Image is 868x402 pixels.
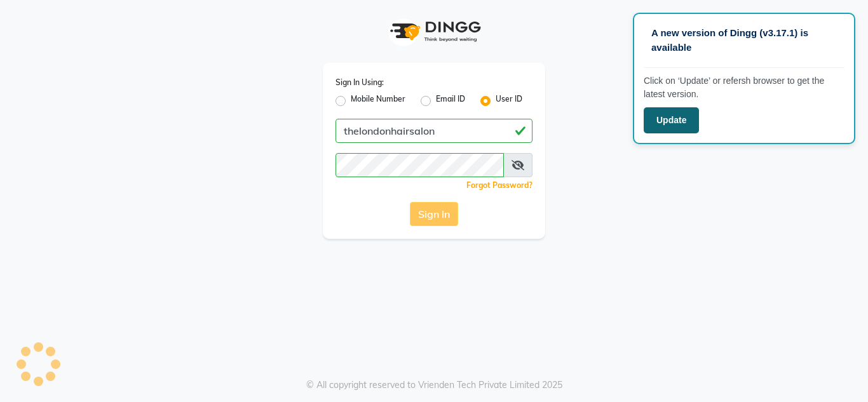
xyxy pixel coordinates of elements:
input: Username [336,153,504,177]
input: Username [336,119,532,143]
p: Click on ‘Update’ or refersh browser to get the latest version. [644,74,844,101]
a: Forgot Password? [466,180,532,190]
img: logo1.svg [383,13,485,50]
label: Mobile Number [351,93,405,109]
label: Email ID [436,93,465,109]
button: Update [644,107,699,133]
p: A new version of Dingg (v3.17.1) is available [651,26,837,55]
label: Sign In Using: [336,77,384,88]
label: User ID [496,93,522,109]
